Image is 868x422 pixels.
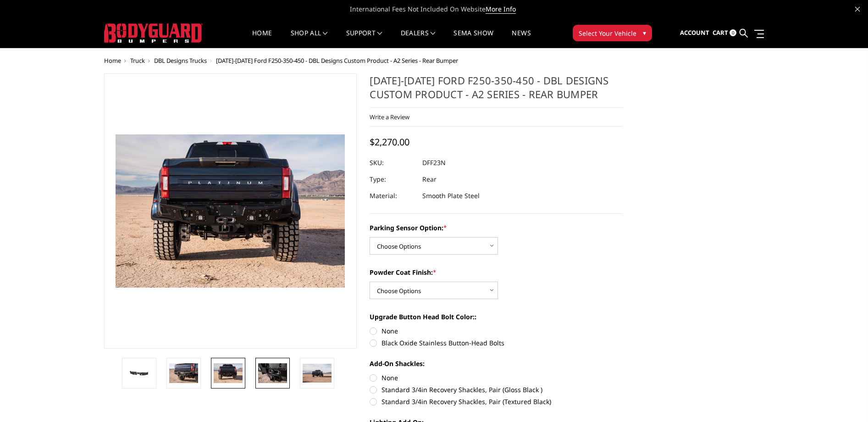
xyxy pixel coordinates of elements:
dt: SKU: [370,155,415,171]
a: More Info [486,5,516,14]
img: 2023-2025 Ford F250-350-450 - DBL Designs Custom Product - A2 Series - Rear Bumper [258,363,287,383]
label: Add-On Shackles: [370,359,623,368]
img: BODYGUARD BUMPERS [104,23,203,43]
a: Dealers [401,30,436,48]
a: Truck [130,56,145,65]
a: Home [104,56,121,65]
a: 2023-2025 Ford F250-350-450 - DBL Designs Custom Product - A2 Series - Rear Bumper [104,73,357,349]
span: 0 [730,29,736,36]
label: Black Oxide Stainless Button-Head Bolts [370,338,623,348]
label: Upgrade Button Head Bolt Color:: [370,312,623,322]
a: Home [252,30,272,48]
img: 2023-2025 Ford F250-350-450 - DBL Designs Custom Product - A2 Series - Rear Bumper [214,363,243,383]
a: News [512,30,531,48]
label: Standard 3/4in Recovery Shackles, Pair (Gloss Black ) [370,385,623,394]
dd: Rear [422,171,437,188]
label: Powder Coat Finish: [370,267,623,277]
a: shop all [291,30,328,48]
a: SEMA Show [453,30,493,48]
label: None [370,373,623,383]
dt: Material: [370,188,415,204]
dd: DFF23N [422,155,446,171]
a: Cart 0 [713,21,736,45]
span: $2,270.00 [370,136,409,148]
span: Cart [713,28,728,37]
img: 2023-2025 Ford F250-350-450 - DBL Designs Custom Product - A2 Series - Rear Bumper [125,366,154,380]
span: Account [680,28,709,37]
a: DBL Designs Trucks [154,56,207,65]
a: Write a Review [370,113,409,121]
dt: Type: [370,171,415,188]
img: 2023-2025 Ford F250-350-450 - DBL Designs Custom Product - A2 Series - Rear Bumper [303,364,332,383]
img: 2023-2025 Ford F250-350-450 - DBL Designs Custom Product - A2 Series - Rear Bumper [169,363,198,383]
button: Select Your Vehicle [573,25,652,41]
label: Parking Sensor Option: [370,223,623,233]
a: Support [346,30,382,48]
label: Standard 3/4in Recovery Shackles, Pair (Textured Black) [370,397,623,406]
label: None [370,326,623,336]
a: Account [680,21,709,45]
span: ▾ [643,28,646,38]
dd: Smooth Plate Steel [422,188,480,204]
h1: [DATE]-[DATE] Ford F250-350-450 - DBL Designs Custom Product - A2 Series - Rear Bumper [370,73,623,108]
span: [DATE]-[DATE] Ford F250-350-450 - DBL Designs Custom Product - A2 Series - Rear Bumper [216,56,458,65]
span: Select Your Vehicle [579,28,636,38]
